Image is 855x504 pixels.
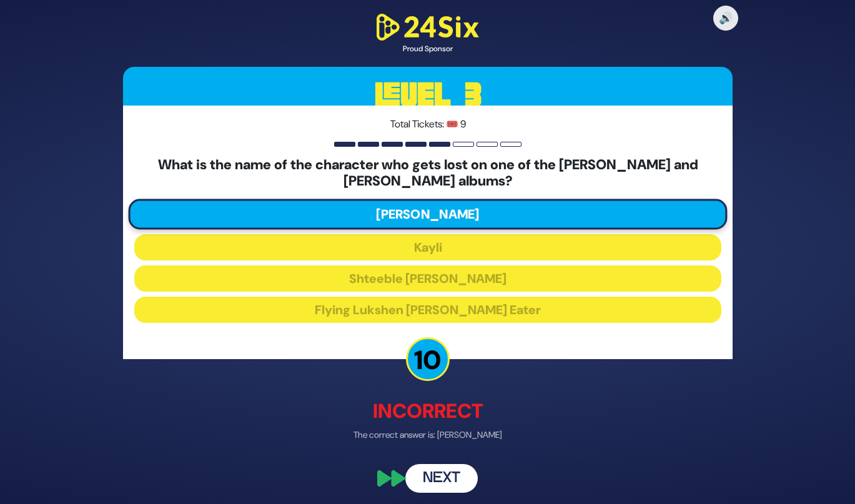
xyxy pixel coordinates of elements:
[123,396,733,426] p: Incorrect
[134,116,721,131] p: Total Tickets: 🎟️ 9
[372,11,484,43] img: 24Six
[134,297,721,323] button: Flying Lukshen [PERSON_NAME] Eater
[128,199,727,230] button: [PERSON_NAME]
[713,6,738,31] button: 🔊
[134,234,721,260] button: Kayli
[123,66,733,122] h3: Level 3
[372,42,484,54] div: Proud Sponsor
[123,428,733,442] p: The correct answer is: [PERSON_NAME]
[134,265,721,292] button: Shteeble [PERSON_NAME]
[405,464,478,493] button: Next
[406,337,450,381] p: 10
[134,156,721,189] h5: What is the name of the character who gets lost on one of the [PERSON_NAME] and [PERSON_NAME] alb...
